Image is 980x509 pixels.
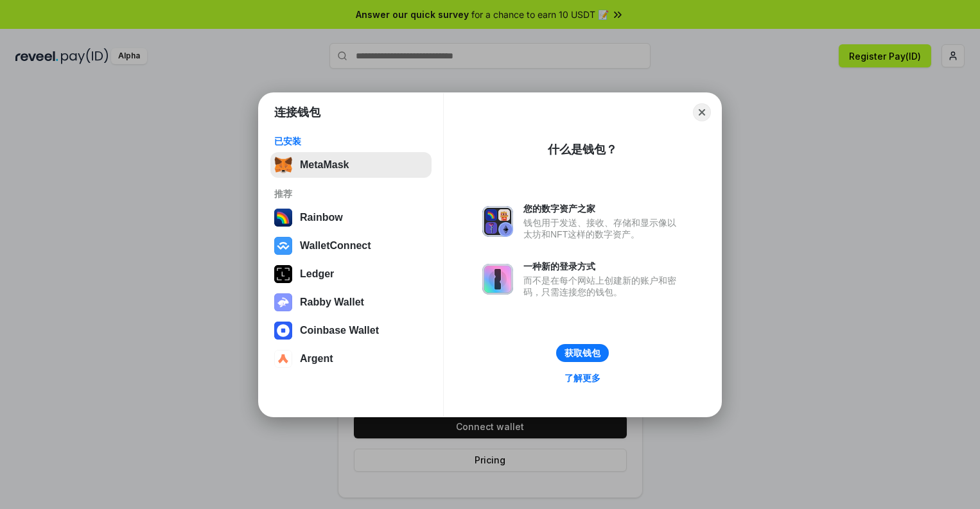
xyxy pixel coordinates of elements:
img: svg+xml,%3Csvg%20width%3D%2228%22%20height%3D%2228%22%20viewBox%3D%220%200%2028%2028%22%20fill%3D... [274,237,292,255]
div: Rabby Wallet [300,297,364,308]
div: MetaMask [300,159,349,171]
button: Close [693,103,711,121]
button: Ledger [270,261,432,287]
button: 获取钱包 [556,344,609,362]
button: Coinbase Wallet [270,318,432,343]
button: WalletConnect [270,233,432,259]
img: svg+xml,%3Csvg%20xmlns%3D%22http%3A%2F%2Fwww.w3.org%2F2000%2Fsvg%22%20fill%3D%22none%22%20viewBox... [482,206,513,237]
button: Rabby Wallet [270,289,432,315]
button: Rainbow [270,205,432,230]
div: Coinbase Wallet [300,325,379,336]
div: 而不是在每个网站上创建新的账户和密码，只需连接您的钱包。 [523,275,683,298]
img: svg+xml,%3Csvg%20fill%3D%22none%22%20height%3D%2233%22%20viewBox%3D%220%200%2035%2033%22%20width%... [274,156,292,174]
div: 一种新的登录方式 [523,261,683,272]
img: svg+xml,%3Csvg%20width%3D%2228%22%20height%3D%2228%22%20viewBox%3D%220%200%2028%2028%22%20fill%3D... [274,322,292,340]
img: svg+xml,%3Csvg%20xmlns%3D%22http%3A%2F%2Fwww.w3.org%2F2000%2Fsvg%22%20fill%3D%22none%22%20viewBox... [482,264,513,295]
img: svg+xml,%3Csvg%20xmlns%3D%22http%3A%2F%2Fwww.w3.org%2F2000%2Fsvg%22%20width%3D%2228%22%20height%3... [274,265,292,283]
a: 了解更多 [557,370,608,386]
div: Rainbow [300,212,343,223]
img: svg+xml,%3Csvg%20width%3D%2228%22%20height%3D%2228%22%20viewBox%3D%220%200%2028%2028%22%20fill%3D... [274,350,292,368]
div: Ledger [300,268,334,280]
button: Argent [270,346,432,372]
h1: 连接钱包 [274,105,320,120]
img: svg+xml,%3Csvg%20width%3D%22120%22%20height%3D%22120%22%20viewBox%3D%220%200%20120%20120%22%20fil... [274,209,292,227]
div: 您的数字资产之家 [523,203,683,214]
div: 什么是钱包？ [548,142,617,157]
div: WalletConnect [300,240,371,252]
button: MetaMask [270,152,432,178]
div: 已安装 [274,135,428,147]
div: 推荐 [274,188,428,200]
div: 获取钱包 [564,347,600,359]
div: 了解更多 [564,372,600,384]
div: Argent [300,353,333,365]
div: 钱包用于发送、接收、存储和显示像以太坊和NFT这样的数字资产。 [523,217,683,240]
img: svg+xml,%3Csvg%20xmlns%3D%22http%3A%2F%2Fwww.w3.org%2F2000%2Fsvg%22%20fill%3D%22none%22%20viewBox... [274,293,292,311]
